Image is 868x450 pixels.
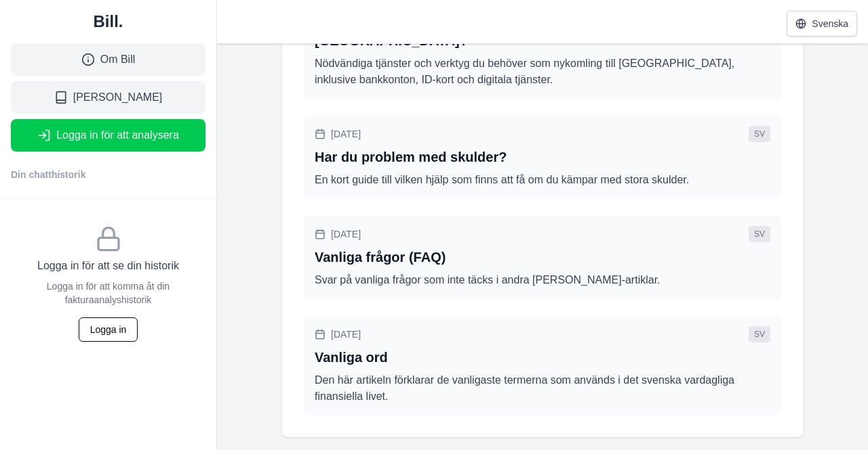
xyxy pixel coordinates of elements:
button: Logga in för att analysera [11,119,205,152]
h3: Logga in för att se din historik [27,258,189,274]
a: [DATE]svVanliga frågor (FAQ)Svar på vanliga frågor som inte täcks i andra [PERSON_NAME]-artiklar. [304,215,781,299]
a: [DATE]svVanliga ordDen här artikeln förklarar de vanligaste termerna som används i det svenska va... [304,315,781,415]
a: Bill. [11,11,205,32]
span: Om Bill [100,51,136,68]
span: [PERSON_NAME] [73,89,163,106]
p: Nödvändiga tjänster och verktyg du behöver som nykomling till [GEOGRAPHIC_DATA], inklusive bankko... [315,55,770,88]
span: Logga in för att analysera [56,127,179,143]
span: sv [749,326,770,342]
button: Logga in [79,317,138,342]
a: Logga in [79,323,138,335]
a: [PERSON_NAME] [11,81,205,114]
span: sv [749,226,770,242]
button: Svenska [787,11,857,37]
time: [DATE] [331,328,361,341]
h2: Din chatthistorik [11,168,85,181]
time: [DATE] [331,127,361,141]
h2: Har du problem med skulder? [315,148,770,166]
h2: Vanliga ord [315,348,770,367]
a: Om Bill [11,43,205,76]
span: sv [749,126,770,142]
p: Logga in för att komma åt din fakturaanalyshistorik [27,279,189,307]
p: En kort guide till vilken hjälp som finns att få om du kämpar med stora skulder. [315,172,770,188]
a: [DATE]svHar du problem med skulder?En kort guide till vilken hjälp som finns att få om du kämpar ... [304,115,781,199]
p: Svar på vanliga frågor som inte täcks i andra [PERSON_NAME]-artiklar. [315,272,770,288]
h2: Vanliga frågor (FAQ) [315,248,770,267]
p: Den här artikeln förklarar de vanligaste termerna som används i det svenska vardagliga finansiell... [315,372,770,405]
time: [DATE] [331,227,361,241]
